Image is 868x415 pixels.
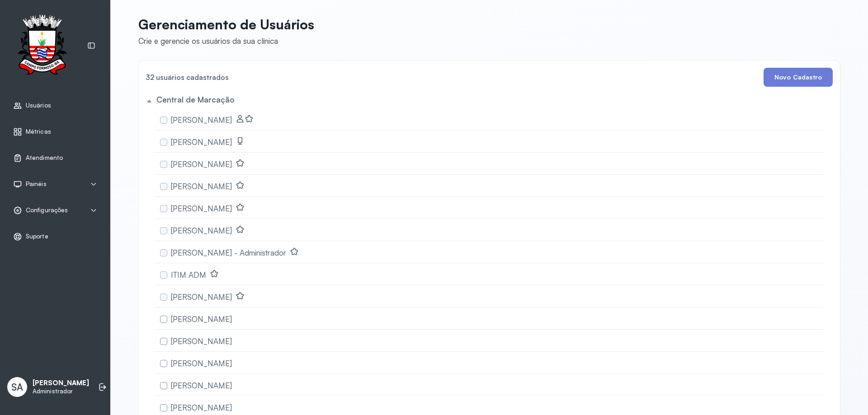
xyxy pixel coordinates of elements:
span: Usuários [26,102,51,109]
span: [PERSON_NAME] [171,226,232,235]
div: Crie e gerencie os usuários da sua clínica [138,36,314,46]
span: Suporte [26,233,48,240]
span: [PERSON_NAME] [171,292,232,302]
a: Métricas [13,127,97,136]
span: [PERSON_NAME] [171,182,232,191]
a: Atendimento [13,154,97,163]
a: Usuários [13,101,97,110]
span: [PERSON_NAME] [171,381,232,390]
span: [PERSON_NAME] [171,314,232,324]
span: Atendimento [26,154,63,162]
span: [PERSON_NAME] [171,115,232,125]
p: Administrador [33,387,89,395]
button: Novo Cadastro [764,68,833,87]
h4: 32 usuários cadastrados [146,71,229,84]
h5: Central de Marcação [156,95,234,104]
span: ITIM ADM [171,270,206,280]
span: [PERSON_NAME] [171,336,232,346]
span: Métricas [26,128,51,135]
p: [PERSON_NAME] [33,379,89,387]
span: [PERSON_NAME] [171,159,232,169]
p: Gerenciamento de Usuários [138,16,314,33]
span: Painéis [26,180,47,188]
span: [PERSON_NAME] [171,137,232,147]
span: [PERSON_NAME] [171,204,232,213]
span: [PERSON_NAME] - Administrador [171,248,286,257]
span: [PERSON_NAME] [171,403,232,412]
img: Logotipo do estabelecimento [9,14,75,77]
span: [PERSON_NAME] [171,359,232,368]
span: Configurações [26,206,68,214]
